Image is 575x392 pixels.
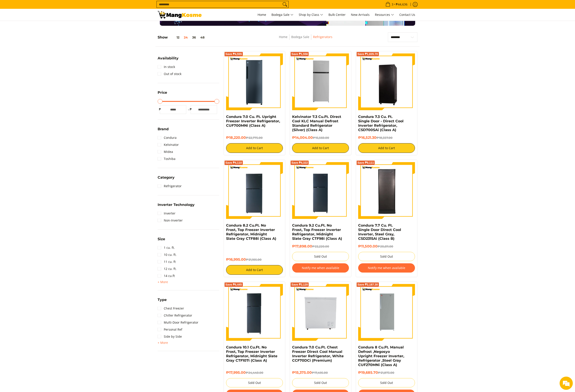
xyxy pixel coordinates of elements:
[158,280,168,284] span: + More
[373,9,396,21] a: Resources
[158,279,168,285] summary: Open
[292,162,349,219] img: Condura 9.2 Cu.Ft. No Frost, Top Freezer Inverter Refrigerator, Midnight Slate Gray CTF98i (Class A)
[158,251,177,258] a: 10 cu. ft.
[158,340,168,345] span: Open
[395,3,408,6] span: ₱44,636
[292,143,349,153] button: Add to Cart
[158,244,175,251] a: 1 cu. ft.
[158,298,167,305] summary: Open
[291,161,308,164] span: Save ₱4,322
[188,107,193,112] span: ₱
[158,183,182,190] a: Refrigerator
[226,115,280,128] a: Condura 7.0 Cu. Ft. Upright Freezer Inverter Refrigerator, CUF700MNi (Class A)
[358,263,415,273] button: Notify me when available
[292,378,349,387] button: Sold Out
[358,163,415,218] img: Condura 7.7 Cu. Ft. Single Door Direct Cool Inverter, Steel Gray, CSD231SAi (Class B)
[358,378,415,387] button: Sold Out
[291,35,309,39] a: Bodega Sale
[168,36,182,39] button: 12
[158,312,192,319] a: Chiller Refrigerator
[226,378,283,387] button: Sold Out
[378,371,394,374] del: ₱21,873.00
[158,203,195,207] span: Inverter Technology
[292,136,349,140] h6: ₱14,004.00
[158,57,179,60] span: Availability
[358,370,415,375] h6: ₱19,685.70
[349,9,372,21] a: New Arrivals
[158,203,195,210] summary: Open
[292,370,349,375] h6: ₱15,375.00
[291,53,308,55] span: Save ₱1,556
[158,333,182,340] a: Side by Side
[292,223,342,241] a: Condura 9.2 Cu.Ft. No Frost, Top Freezer Inverter Refrigerator, Midnight Slate Gray CTF98i (Class A)
[255,9,268,21] a: Home
[226,257,283,262] h6: ₱16,995.00
[158,217,183,224] a: Non-Inverter
[158,70,181,77] a: Out of stock
[358,283,378,286] span: Save ₱2,187.30
[313,136,329,139] del: ₱15,560.00
[158,272,175,279] a: 14 cu.ft
[292,263,349,273] button: Notify me when available
[26,55,61,100] span: We're online!
[358,345,404,367] a: Condura 8 Cu.Ft. Manual Defrost ,Negosyo Upright Freezer Inverter, Refrigerator ,Steel Gray CUF27...
[375,12,394,18] span: Resources
[158,134,177,141] a: Condura
[225,283,242,286] span: Save ₱6,445
[158,127,169,134] summary: Open
[158,11,202,18] img: Bodega Sale Refrigerator l Mang Kosme: Home Appliances Warehouse Sale
[397,9,417,21] a: Contact Us
[158,176,175,183] summary: Open
[158,210,175,217] a: Inverter
[376,136,393,139] del: ₱18,357.00
[226,284,283,341] img: Condura 10.1 Cu.Ft. No Frost, Top Freezer Inverter Refrigerator, Midnight Slate Gray CTF107i (Cla...
[158,107,162,112] span: ₱
[226,345,277,363] a: Condura 10.1 Cu.Ft. No Frost, Top Freezer Inverter Refrigerator, Midnight Slate Gray CTF107i (Cla...
[312,245,329,248] del: ₱22,220.00
[378,245,393,248] del: ₱20,611.00
[158,237,165,241] span: Size
[158,237,165,244] summary: Open
[358,223,401,241] a: Condura 7.7 Cu. Ft. Single Door Direct Cool Inverter, Steel Gray, CSD231SAi (Class B)
[358,252,415,261] button: Sold Out
[226,53,283,110] img: Condura 7.0 Cu. Ft. Upright Freezer Inverter Refrigerator, CUF700MNi (Class A)
[198,36,207,39] button: 48
[297,9,325,21] a: Shop by Class
[246,371,263,374] del: ₱24,440.00
[299,12,323,18] span: Shop by Class
[258,13,266,17] span: Home
[292,244,349,249] h6: ₱17,898.00
[158,35,207,40] h5: Show
[358,284,415,341] img: condura=8-cubic-feet-single-door-ref-class-c-full-view-mang-kosme
[292,284,349,341] img: Condura 7.0 Cu.Ft. Chest Freezer Direct Cool Manual Inverter Refrigerator, White CCF70DCi (Premium)
[225,53,242,55] span: Save ₱4,555
[158,127,169,131] span: Brand
[158,91,167,94] span: Price
[226,136,283,140] h6: ₱18,220.00
[358,115,404,132] a: Condura 7.3 Cu. Ft. Single Door - Direct Cool Inverter Refrigerator, CSD700SAi (Class A)
[384,2,409,7] span: •
[158,319,198,326] a: Multi-Door Refrigerator
[226,143,283,153] button: Add to Cart
[158,148,173,155] a: Midea
[358,136,415,140] h6: ₱16,521.30
[226,162,283,219] img: Condura 8.2 Cu.Ft. No Frost, Top Freezer Inverter Refrigerator, Midnight Slate Gray CTF88i (Class A)
[225,161,242,164] span: Save ₱4,110
[358,143,415,153] button: Add to Cart
[269,9,296,21] a: Bodega Sale
[158,176,175,179] span: Category
[279,35,287,39] a: Home
[72,2,83,13] div: Minimize live chat window
[158,141,179,148] a: Kelvinator
[158,57,179,63] summary: Open
[190,36,198,39] button: 36
[312,371,328,374] del: ₱17,495.00
[158,91,167,98] summary: Open
[158,298,167,302] span: Type
[206,9,417,21] nav: Main Menu
[248,34,363,44] nav: Breadcrumbs
[158,265,177,272] a: 12 cu. ft.
[226,370,283,375] h6: ₱17,995.00
[226,223,276,241] a: Condura 8.2 Cu.Ft. No Frost, Top Freezer Inverter Refrigerator, Midnight Slate Gray CTF88i (Class A)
